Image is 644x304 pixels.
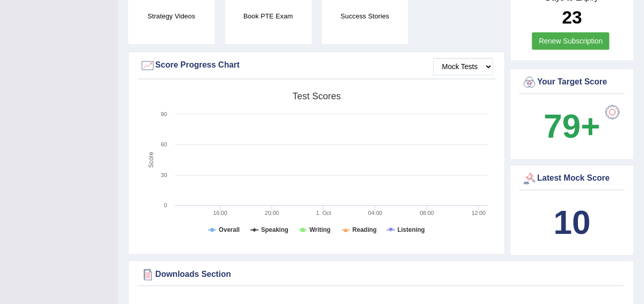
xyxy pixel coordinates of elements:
[471,210,486,216] text: 12:00
[161,111,167,117] text: 90
[161,141,167,147] text: 60
[352,226,377,233] tspan: Reading
[161,172,167,178] text: 30
[553,204,590,241] b: 10
[562,7,582,27] b: 23
[140,58,493,73] div: Score Progress Chart
[532,32,609,50] a: Renew Subscription
[398,226,425,233] tspan: Listening
[420,210,434,216] text: 08:00
[293,91,341,101] tspan: Test scores
[322,11,408,21] h4: Success Stories
[265,210,279,216] text: 20:00
[148,151,155,168] tspan: Score
[368,210,382,216] text: 04:00
[261,226,288,233] tspan: Speaking
[213,210,227,216] text: 16:00
[522,171,622,186] div: Latest Mock Score
[128,11,215,21] h4: Strategy Videos
[522,75,622,90] div: Your Target Score
[316,210,331,216] tspan: 1. Oct
[225,11,311,21] h4: Book PTE Exam
[219,226,240,233] tspan: Overall
[164,202,167,208] text: 0
[140,267,622,282] div: Downloads Section
[544,107,600,145] b: 79+
[309,226,330,233] tspan: Writing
